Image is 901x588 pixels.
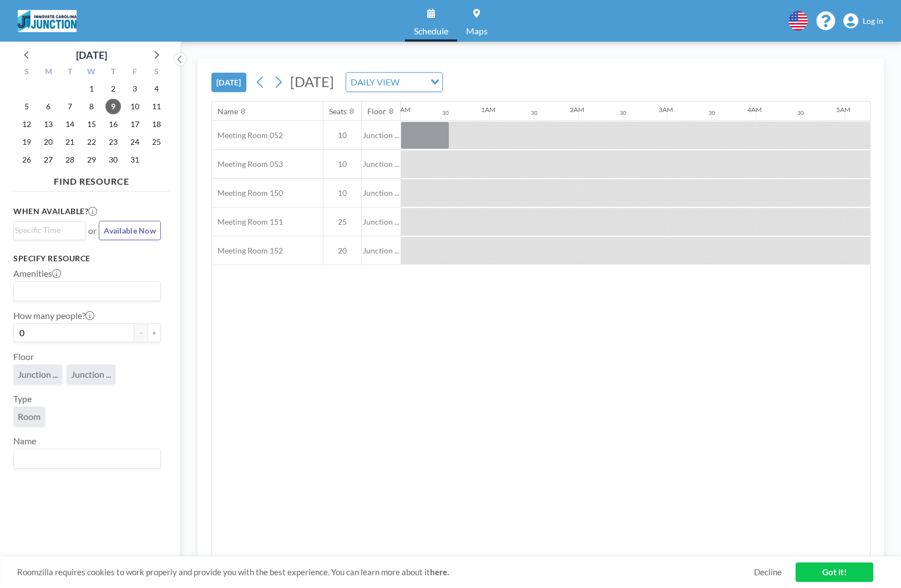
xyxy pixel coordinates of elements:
span: Thursday, October 9, 2025 [105,99,121,114]
a: here. [430,567,449,577]
span: Junction ... [362,188,401,198]
span: Monday, October 6, 2025 [41,99,56,114]
input: Search for option [15,452,154,466]
span: Thursday, October 2, 2025 [105,81,121,97]
span: Junction ... [71,369,111,379]
div: Search for option [14,449,160,468]
span: Saturday, October 18, 2025 [149,116,164,132]
button: Available Now [99,221,161,240]
span: Meeting Room 152 [212,246,283,256]
div: Search for option [346,73,442,92]
button: [DATE] [211,73,246,92]
span: Monday, October 27, 2025 [41,152,56,168]
button: - [134,323,148,342]
div: 3AM [659,105,673,114]
input: Search for option [403,75,424,89]
span: Sunday, October 5, 2025 [19,99,34,114]
div: 12AM [392,105,411,114]
div: W [81,65,103,80]
span: DAILY VIEW [348,75,402,89]
span: Meeting Room 053 [212,159,283,169]
img: organization-logo [18,10,77,32]
div: F [124,65,145,80]
div: Seats [329,107,347,116]
span: Wednesday, October 15, 2025 [84,116,99,132]
div: S [16,65,38,80]
span: Meeting Room 052 [212,130,283,140]
span: Junction ... [362,217,401,227]
span: Tuesday, October 14, 2025 [62,116,78,132]
span: Thursday, October 30, 2025 [105,152,121,168]
span: Junction ... [362,246,401,256]
label: How many people? [13,310,94,321]
span: 20 [323,246,361,256]
span: 10 [323,188,361,198]
div: 5AM [836,105,851,114]
h3: Specify resource [13,254,161,263]
a: Log in [843,13,883,29]
span: Tuesday, October 7, 2025 [62,99,78,114]
span: Wednesday, October 1, 2025 [84,81,99,97]
span: Schedule [414,27,448,36]
div: Search for option [14,282,160,301]
span: Saturday, October 11, 2025 [149,99,164,114]
span: 25 [323,217,361,227]
span: Log in [863,16,883,26]
span: Sunday, October 19, 2025 [19,134,34,150]
span: Available Now [104,226,156,235]
div: T [59,65,81,80]
div: 30 [620,109,626,116]
div: 30 [531,109,538,116]
span: Friday, October 10, 2025 [127,99,143,114]
span: Friday, October 31, 2025 [127,152,143,168]
span: Friday, October 3, 2025 [127,81,143,97]
span: Thursday, October 16, 2025 [105,116,121,132]
span: Friday, October 17, 2025 [127,116,143,132]
div: Floor [367,107,386,116]
label: Amenities [13,268,61,279]
span: Meeting Room 150 [212,188,283,198]
span: Room [18,411,41,422]
div: 30 [797,109,804,116]
span: Monday, October 20, 2025 [41,134,56,150]
div: 1AM [481,105,495,114]
span: Junction ... [18,369,58,379]
label: Floor [13,351,34,362]
span: [DATE] [290,73,334,90]
span: Junction ... [362,130,401,140]
span: Saturday, October 25, 2025 [149,134,164,150]
div: Name [217,107,238,116]
a: Decline [754,567,782,577]
div: 4AM [747,105,762,114]
span: Meeting Room 151 [212,217,283,227]
input: Search for option [15,224,79,236]
label: Type [13,393,32,404]
span: Sunday, October 26, 2025 [19,152,34,168]
button: + [148,323,161,342]
label: Name [13,435,36,447]
span: 10 [323,159,361,169]
span: Thursday, October 23, 2025 [105,134,121,150]
div: [DATE] [76,47,107,63]
span: Roomzilla requires cookies to work properly and provide you with the best experience. You can lea... [17,567,754,577]
div: M [38,65,59,80]
span: Saturday, October 4, 2025 [149,81,164,97]
span: or [88,225,97,236]
div: Search for option [14,222,85,239]
input: Search for option [15,284,154,298]
span: Friday, October 24, 2025 [127,134,143,150]
span: Maps [466,27,488,36]
div: 2AM [570,105,584,114]
span: Junction ... [362,159,401,169]
span: Monday, October 13, 2025 [41,116,56,132]
div: S [145,65,167,80]
div: T [102,65,124,80]
a: Got it! [796,562,873,582]
span: Sunday, October 12, 2025 [19,116,34,132]
div: 30 [442,109,449,116]
span: 10 [323,130,361,140]
span: Wednesday, October 8, 2025 [84,99,99,114]
div: 30 [708,109,715,116]
span: Wednesday, October 22, 2025 [84,134,99,150]
span: Tuesday, October 28, 2025 [62,152,78,168]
